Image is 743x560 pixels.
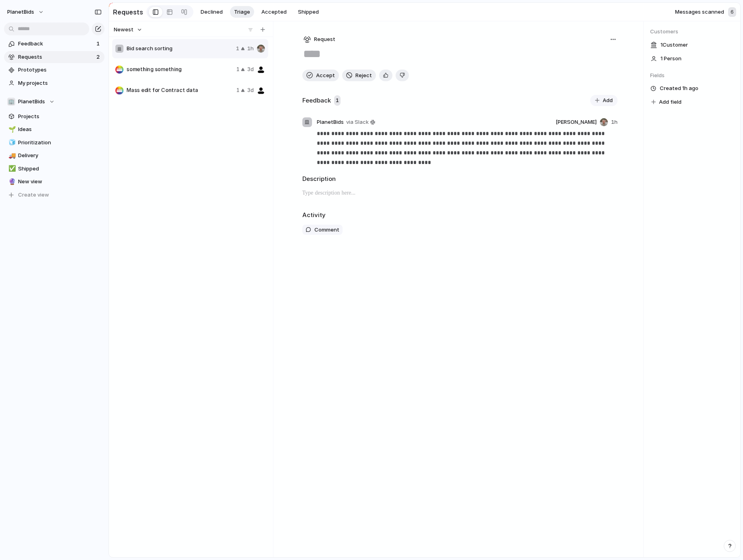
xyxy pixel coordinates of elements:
div: 6 [728,7,736,17]
button: Newest [113,25,144,35]
span: Declined [201,8,223,16]
span: 3d [247,86,254,94]
span: Fields [650,72,734,80]
span: Shipped [298,8,319,16]
button: Shipped [294,6,323,18]
span: 1 [96,40,101,48]
a: Requests2 [4,51,105,63]
a: 🧊Prioritization [4,137,105,149]
div: 🧊 [8,138,14,147]
button: Accept [302,70,339,82]
button: Reject [342,70,376,82]
h2: Feedback [302,96,331,105]
h2: Requests [113,7,143,17]
a: 🔮New view [4,176,105,188]
span: 1h [247,45,254,53]
span: PlanetBids [7,8,34,16]
span: Prioritization [18,139,102,147]
span: Create view [18,191,49,199]
button: Add field [650,97,683,107]
div: 🚚 [8,151,14,160]
button: Accepted [257,6,291,18]
span: Newest [114,26,133,34]
span: 1 Customer [661,41,688,49]
span: 1 [236,45,239,53]
button: Triage [230,6,254,18]
span: Bid search sorting [127,45,233,53]
button: 🔮 [7,178,15,186]
span: PlanetBids [18,98,45,106]
div: 🔮 [8,177,14,187]
span: Ideas [18,125,102,133]
span: Triage [234,8,250,16]
button: Create view [4,189,105,201]
a: 🌱Ideas [4,123,105,135]
button: Request [302,34,337,45]
button: Comment [302,225,343,235]
button: 🌱 [7,125,15,133]
span: Add field [659,98,681,106]
span: Accepted [261,8,287,16]
span: 3d [247,66,254,74]
span: Reject [355,72,372,80]
span: Add [603,96,613,105]
span: 1 Person [661,55,681,63]
span: something something [127,66,233,74]
a: 🚚Delivery [4,150,105,162]
h2: Activity [302,211,326,220]
button: Add [590,95,618,106]
a: Projects [4,111,105,123]
a: Feedback1 [4,38,105,50]
a: ✅Shipped [4,163,105,175]
button: Declined [197,6,227,18]
span: My projects [18,79,102,87]
span: Request [314,35,335,43]
a: My projects [4,77,105,89]
a: Prototypes [4,64,105,76]
span: Delivery [18,152,102,160]
span: Customers [650,28,734,36]
div: 🌱 [8,125,14,134]
span: Prototypes [18,66,102,74]
span: Messages scanned [675,8,724,16]
span: Projects [18,113,102,121]
span: 1 [236,66,239,74]
button: PlanetBids [4,6,48,18]
span: via Slack [346,118,369,126]
span: Created 1h ago [660,84,698,92]
button: 🏢PlanetBids [4,96,105,108]
span: PlanetBids [317,118,344,126]
span: New view [18,178,102,186]
span: Mass edit for Contract data [127,86,233,94]
span: 1 [236,86,239,94]
button: ✅ [7,165,15,173]
span: Comment [314,226,339,234]
span: Accept [316,72,335,80]
span: [PERSON_NAME] [556,118,597,126]
a: via Slack [345,117,377,127]
h2: Description [302,174,618,184]
span: Shipped [18,165,102,173]
button: 🚚 [7,152,15,160]
div: 🏢 [7,98,15,106]
span: Requests [18,53,94,61]
div: ✅ [8,164,14,173]
span: 2 [96,53,101,61]
span: 1 [334,95,341,106]
span: Feedback [18,40,94,48]
span: 1h [611,118,618,126]
button: 🧊 [7,139,15,147]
